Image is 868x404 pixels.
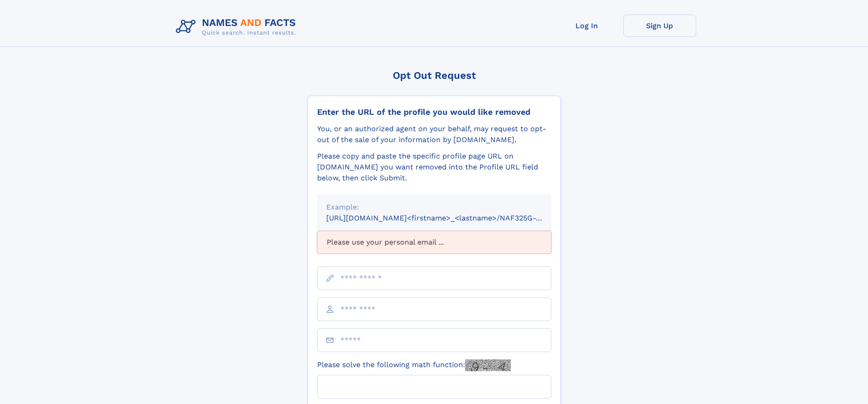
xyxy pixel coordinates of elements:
div: Opt Out Request [308,70,561,81]
label: Please solve the following math function: [317,359,511,371]
div: Example: [326,202,542,213]
div: Enter the URL of the profile you would like removed [317,107,551,117]
div: Please use your personal email ... [317,231,551,254]
div: You, or an authorized agent on your behalf, may request to opt-out of the sale of your informatio... [317,123,551,145]
div: Please copy and paste the specific profile page URL on [DOMAIN_NAME] you want removed into the Pr... [317,151,551,184]
a: Log In [550,15,623,37]
img: Logo Names and Facts [172,15,303,39]
a: Sign Up [623,15,696,37]
small: [URL][DOMAIN_NAME]<firstname>_<lastname>/NAF325G-xxxxxxxx [326,214,569,222]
